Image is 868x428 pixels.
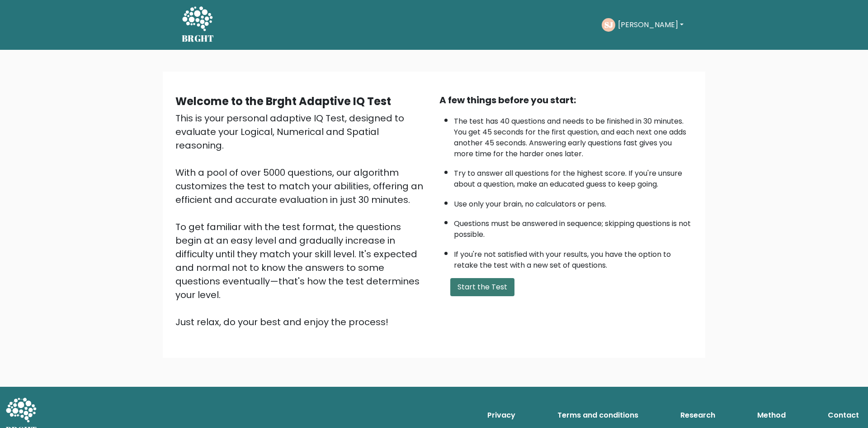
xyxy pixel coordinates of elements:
[175,94,391,109] b: Welcome to the Brght Adaptive IQ Test
[454,194,693,210] li: Use only your brain, no calculators or pens.
[175,111,429,329] div: This is your personal adaptive IQ Test, designed to evaluate your Logical, Numerical and Spatial ...
[454,111,693,159] li: The test has 40 questions and needs to be finished in 30 minutes. You get 45 seconds for the firs...
[677,406,719,424] a: Research
[754,406,789,424] a: Method
[484,406,519,424] a: Privacy
[454,164,693,190] li: Try to answer all questions for the highest score. If you're unsure about a question, make an edu...
[182,33,214,44] h5: BRGHT
[615,19,686,31] button: [PERSON_NAME]
[439,93,693,107] div: A few things before you start:
[824,406,863,424] a: Contact
[604,19,613,30] text: SJ
[182,4,214,46] a: BRGHT
[454,245,693,271] li: If you're not satisfied with your results, you have the option to retake the test with a new set ...
[454,214,693,240] li: Questions must be answered in sequence; skipping questions is not possible.
[554,406,642,424] a: Terms and conditions
[450,278,514,296] button: Start the Test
